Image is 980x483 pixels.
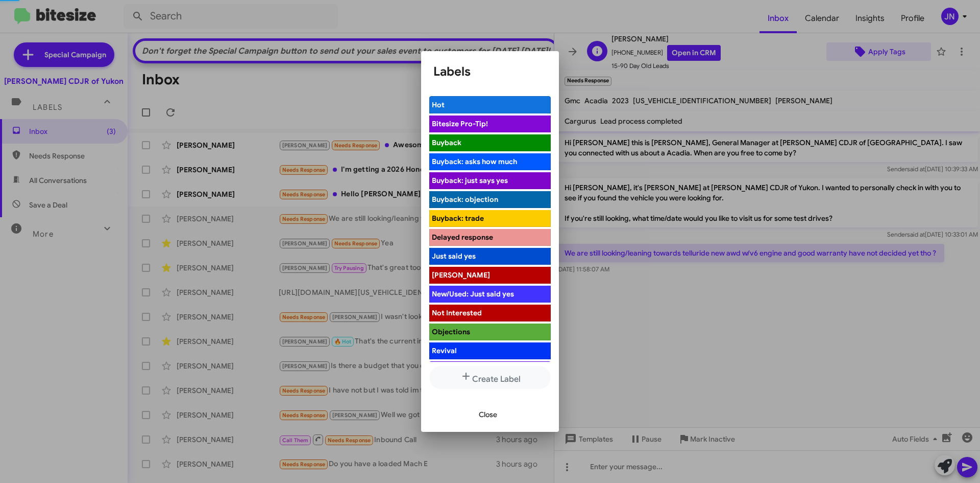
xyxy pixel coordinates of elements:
span: Buyback: asks how much [432,157,517,166]
span: Buyback: just says yes [432,176,508,185]
span: Close [479,405,497,424]
span: Buyback: trade [432,214,484,223]
span: Bitesize Pro-Tip! [432,119,488,128]
span: Not Interested [432,308,482,317]
span: [PERSON_NAME] [432,270,490,280]
span: Hot [432,100,445,109]
span: Objections [432,327,470,336]
button: Create Label [429,366,551,389]
span: New/Used: Just said yes [432,289,514,298]
span: Buyback: objection [432,195,498,204]
span: Buyback [432,138,461,147]
h1: Labels [433,63,547,80]
span: Just said yes [432,251,476,261]
span: Revival [432,346,457,355]
span: Delayed response [432,233,493,242]
button: Close [471,405,505,424]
